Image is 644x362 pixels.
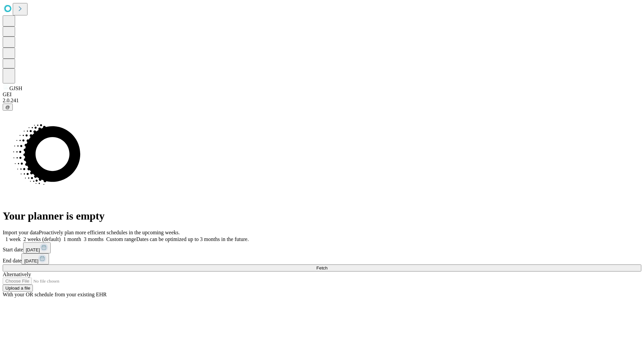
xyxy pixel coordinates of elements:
div: End date [3,253,641,264]
span: [DATE] [26,247,40,252]
button: Upload a file [3,285,33,292]
span: 3 months [84,236,104,242]
span: Custom range [106,236,136,242]
div: Start date [3,242,641,253]
button: [DATE] [21,253,49,264]
div: GEI [3,92,641,98]
span: Alternatively [3,271,31,277]
span: Dates can be optimized up to 3 months in the future. [136,236,249,242]
span: Proactively plan more efficient schedules in the upcoming weeks. [39,230,180,235]
span: @ [5,105,10,110]
span: [DATE] [24,258,38,263]
div: 2.0.241 [3,98,641,104]
span: GJSH [9,85,22,91]
h1: Your planner is empty [3,210,641,222]
button: [DATE] [23,242,51,253]
button: Fetch [3,264,641,271]
span: 2 weeks (default) [23,236,61,242]
span: 1 week [5,236,21,242]
button: @ [3,104,13,111]
span: With your OR schedule from your existing EHR [3,292,107,297]
span: Fetch [316,265,327,270]
span: 1 month [63,236,81,242]
span: Import your data [3,230,39,235]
